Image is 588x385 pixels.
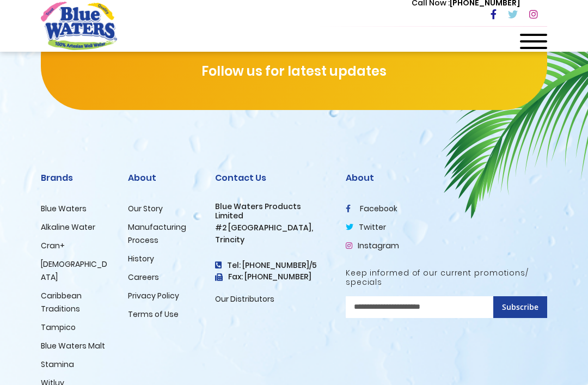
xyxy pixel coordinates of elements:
a: facebook [346,203,397,214]
h2: About [128,173,199,183]
h3: Fax: [PHONE_NUMBER] [215,272,329,282]
a: twitter [346,222,386,233]
a: Stamina [41,359,74,370]
a: Manufacturing Process [128,222,186,246]
h4: Tel: [PHONE_NUMBER]/5 [215,261,329,270]
a: Instagram [346,240,399,251]
a: store logo [41,2,117,50]
a: Terms of Use [128,309,179,320]
h3: Blue Waters Products Limited [215,202,329,221]
a: Privacy Policy [128,290,179,301]
span: Subscribe [502,302,538,312]
a: Our Story [128,203,163,214]
a: Tampico [41,322,76,333]
a: Careers [128,272,159,283]
a: Caribbean Traditions [41,290,82,314]
button: Subscribe [493,296,547,318]
a: Cran+ [41,240,65,251]
h3: #2 [GEOGRAPHIC_DATA], [215,223,329,233]
a: History [128,253,154,264]
a: Our Distributors [215,294,274,304]
a: Blue Waters [41,203,87,214]
a: Blue Waters Malt [41,340,105,351]
a: Alkaline Water [41,222,95,233]
a: [DEMOGRAPHIC_DATA] [41,259,107,283]
p: Follow us for latest updates [41,62,547,81]
h2: Contact Us [215,173,329,183]
h2: About [346,173,547,183]
h3: Trincity [215,235,329,245]
h5: Keep informed of our current promotions/ specials [346,268,547,287]
h2: Brands [41,173,112,183]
